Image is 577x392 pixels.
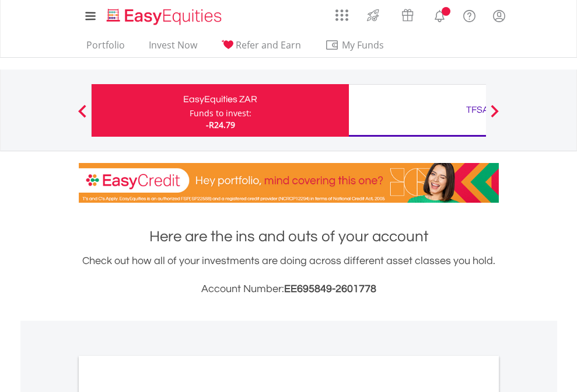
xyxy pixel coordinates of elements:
img: thrive-v2.svg [363,6,383,25]
div: Funds to invest: [190,107,251,119]
img: grid-menu-icon.svg [335,9,348,22]
img: vouchers-v2.svg [398,6,417,25]
span: My Funds [325,37,401,53]
button: Previous [71,110,94,122]
span: EE695849-2601778 [284,283,376,294]
h1: Here are the ins and outs of your account [79,226,499,247]
div: Check out how all of your investments are doing across different asset classes you hold. [79,253,499,297]
span: Refer and Earn [236,39,301,51]
h3: Account Number: [79,281,499,297]
img: EasyEquities_Logo.png [104,7,226,26]
a: Home page [102,3,226,26]
div: EasyEquities ZAR [99,91,342,107]
a: My Profile [484,3,514,29]
span: -R24.79 [206,119,235,130]
a: Notifications [425,3,454,26]
img: EasyCredit Promotion Banner [79,163,499,203]
a: Portfolio [82,39,130,57]
a: Invest Now [144,39,202,57]
button: Next [483,110,506,122]
a: Refer and Earn [216,39,306,57]
a: AppsGrid [328,3,356,22]
a: FAQ's and Support [454,3,484,26]
a: Vouchers [390,3,425,25]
